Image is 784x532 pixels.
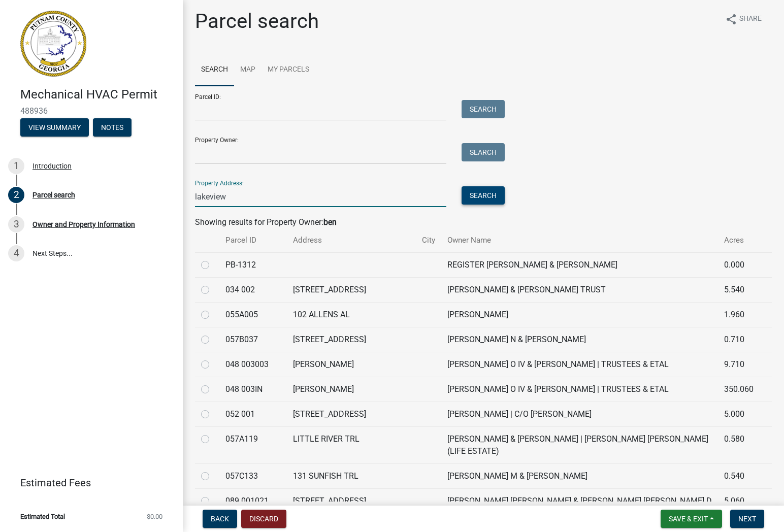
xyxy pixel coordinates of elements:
[20,106,162,116] span: 488936
[718,402,760,426] td: 5.000
[730,510,764,528] button: Next
[738,515,756,523] span: Next
[718,377,760,402] td: 350.060
[441,488,718,525] td: [PERSON_NAME] [PERSON_NAME] & [PERSON_NAME] [PERSON_NAME] D | AS TRUSTEES
[203,510,237,528] button: Back
[8,216,24,232] div: 3
[20,124,89,132] wm-modal-confirm: Summary
[219,327,287,352] td: 057B037
[219,426,287,463] td: 057A119
[219,377,287,402] td: 048 003IN
[32,191,75,198] div: Parcel search
[93,124,132,132] wm-modal-confirm: Notes
[219,228,287,252] th: Parcel ID
[441,277,718,302] td: [PERSON_NAME] & [PERSON_NAME] TRUST
[195,54,234,86] a: Search
[661,510,722,528] button: Save & Exit
[219,252,287,277] td: PB-1312
[219,352,287,377] td: 048 003003
[195,9,319,34] h1: Parcel search
[287,228,416,252] th: Address
[441,426,718,463] td: [PERSON_NAME] & [PERSON_NAME] | [PERSON_NAME] [PERSON_NAME] (LIFE ESTATE)
[718,327,760,352] td: 0.710
[718,426,760,463] td: 0.580
[441,352,718,377] td: [PERSON_NAME] O IV & [PERSON_NAME] | TRUSTEES & ETAL
[219,463,287,488] td: 057C133
[8,473,167,493] a: Estimated Fees
[20,87,175,102] h4: Mechanical HVAC Permit
[287,327,416,352] td: [STREET_ADDRESS]
[441,402,718,426] td: [PERSON_NAME] | C/O [PERSON_NAME]
[739,13,762,25] span: Share
[441,463,718,488] td: [PERSON_NAME] M & [PERSON_NAME]
[219,402,287,426] td: 052 001
[234,54,262,86] a: Map
[416,228,441,252] th: City
[462,186,505,205] button: Search
[718,228,760,252] th: Acres
[8,187,24,203] div: 2
[725,13,737,25] i: share
[718,463,760,488] td: 0.540
[287,402,416,426] td: [STREET_ADDRESS]
[195,216,772,228] div: Showing results for Property Owner:
[717,9,770,29] button: shareShare
[441,228,718,252] th: Owner Name
[20,11,86,77] img: Putnam County, Georgia
[287,377,416,402] td: [PERSON_NAME]
[441,252,718,277] td: REGISTER [PERSON_NAME] & [PERSON_NAME]
[93,118,132,137] button: Notes
[441,377,718,402] td: [PERSON_NAME] O IV & [PERSON_NAME] | TRUSTEES & ETAL
[211,515,229,523] span: Back
[718,277,760,302] td: 5.540
[718,302,760,327] td: 1.960
[287,463,416,488] td: 131 SUNFISH TRL
[20,118,89,137] button: View Summary
[219,302,287,327] td: 055A005
[32,162,72,170] div: Introduction
[462,100,505,118] button: Search
[20,513,65,520] span: Estimated Total
[718,252,760,277] td: 0.000
[219,277,287,302] td: 034 002
[718,488,760,525] td: 5.060
[323,217,337,227] strong: ben
[718,352,760,377] td: 9.710
[441,327,718,352] td: [PERSON_NAME] N & [PERSON_NAME]
[462,143,505,161] button: Search
[147,513,162,520] span: $0.00
[287,426,416,463] td: LITTLE RIVER TRL
[287,488,416,525] td: [STREET_ADDRESS][PERSON_NAME]
[441,302,718,327] td: [PERSON_NAME]
[8,158,24,174] div: 1
[8,245,24,261] div: 4
[669,515,708,523] span: Save & Exit
[241,510,286,528] button: Discard
[262,54,315,86] a: My Parcels
[287,352,416,377] td: [PERSON_NAME]
[287,277,416,302] td: [STREET_ADDRESS]
[32,221,135,228] div: Owner and Property Information
[219,488,287,525] td: 089 001021
[287,302,416,327] td: 102 ALLENS AL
